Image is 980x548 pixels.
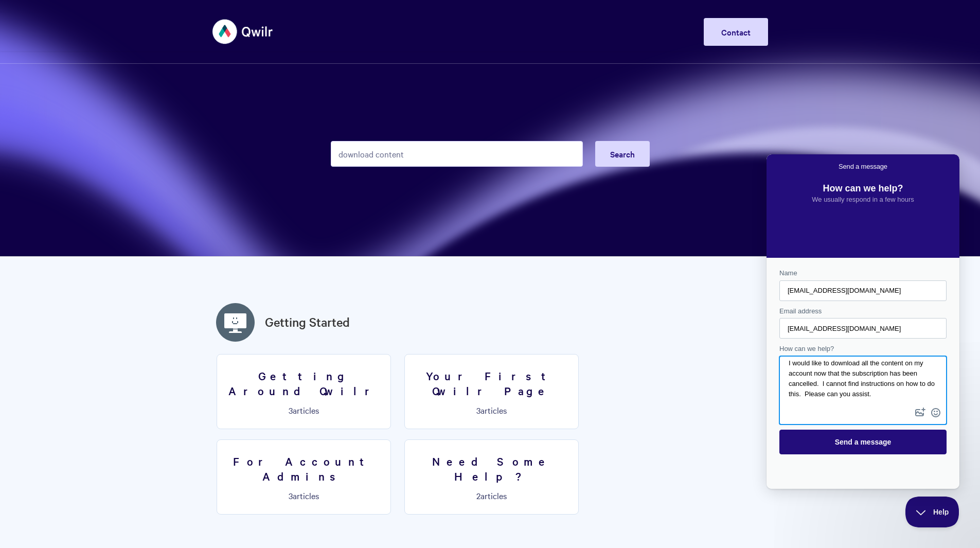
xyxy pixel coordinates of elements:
a: Contact [704,18,768,46]
span: 3 [289,404,293,416]
span: 3 [289,490,293,501]
a: Need Some Help? 2articles [404,439,579,515]
span: Search [610,148,635,160]
input: Search the knowledge base [331,141,583,167]
p: articles [223,405,384,415]
h3: Need Some Help? [411,454,572,483]
iframe: Help Scout Beacon - Live Chat, Contact Form, and Knowledge Base [767,154,959,489]
span: 2 [476,490,480,501]
button: Search [595,141,650,167]
p: articles [223,491,384,500]
a: For Account Admins 3articles [217,439,391,515]
iframe: Help Scout Beacon - Close [905,497,959,527]
a: Your First Qwilr Page 3articles [404,354,579,429]
h3: For Account Admins [223,454,384,483]
a: Getting Started [265,313,350,331]
h3: Getting Around Qwilr [223,368,384,398]
p: articles [411,491,572,500]
a: Getting Around Qwilr 3articles [217,354,391,429]
img: Qwilr Help Center [212,12,274,51]
h3: Your First Qwilr Page [411,368,572,398]
span: 3 [476,404,480,416]
p: articles [411,405,572,415]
